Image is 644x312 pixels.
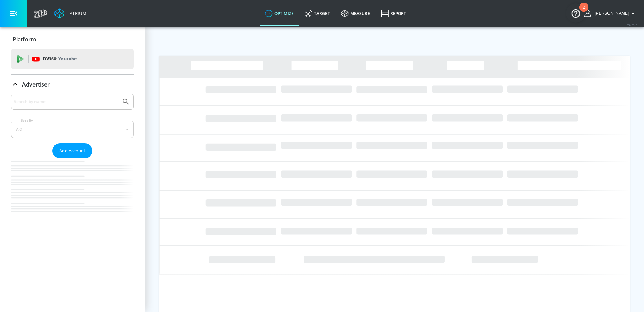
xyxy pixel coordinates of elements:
div: Advertiser [11,75,134,94]
a: measure [335,1,375,26]
span: login as: sarah.grindle@zefr.com [592,11,629,16]
div: 2 [583,7,585,16]
a: Target [299,1,335,26]
nav: list of Advertiser [11,158,134,225]
a: optimize [260,1,299,26]
p: Youtube [58,55,77,62]
div: Advertiser [11,94,134,225]
p: DV360: [43,55,77,63]
label: Sort By [20,118,34,123]
button: [PERSON_NAME] [584,9,637,18]
div: A-Z [11,121,134,138]
a: Atrium [54,8,87,19]
span: Add Account [59,147,85,155]
input: Search by name [14,97,118,106]
div: Platform [11,30,134,49]
span: v 4.25.2 [627,23,637,27]
button: Add Account [52,143,92,158]
p: Advertiser [22,81,50,88]
div: Atrium [67,10,87,17]
div: DV360: Youtube [11,49,134,69]
button: Open Resource Center, 2 new notifications [566,3,585,23]
a: Report [375,1,412,26]
p: Platform [13,36,36,43]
